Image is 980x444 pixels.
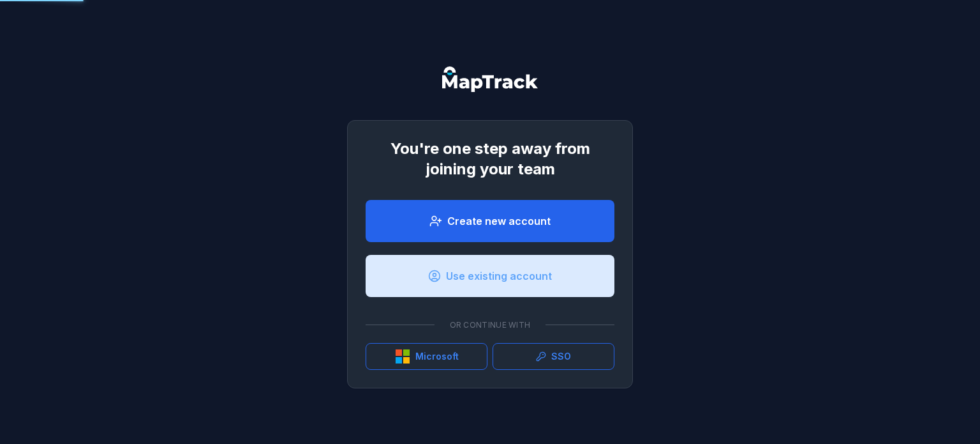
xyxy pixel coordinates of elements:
[366,255,614,297] a: Use existing account
[493,343,614,370] a: SSO
[366,343,487,370] button: Microsoft
[422,66,558,92] nav: Global
[366,312,614,338] div: Or continue with
[366,139,614,180] h1: You're one step away from joining your team
[366,200,614,242] a: Create new account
